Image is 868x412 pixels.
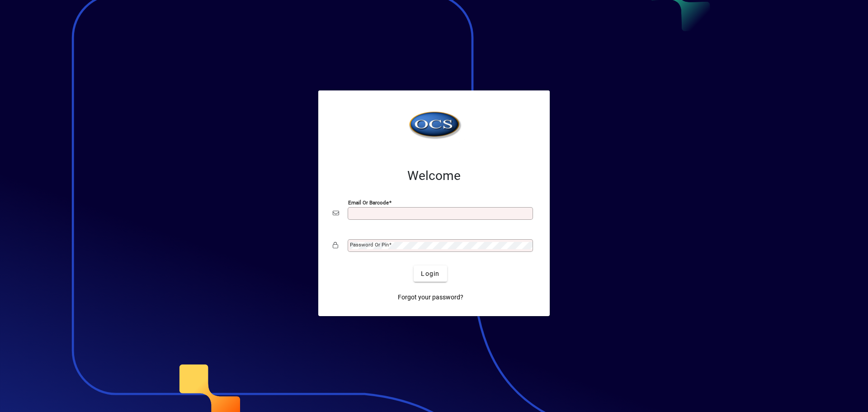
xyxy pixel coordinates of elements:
span: Forgot your password? [398,293,463,302]
mat-label: Password or Pin [350,242,389,248]
button: Login [414,265,447,282]
h2: Welcome [333,168,535,184]
span: Login [421,269,439,279]
a: Forgot your password? [394,289,467,305]
mat-label: Email or Barcode [348,199,389,206]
